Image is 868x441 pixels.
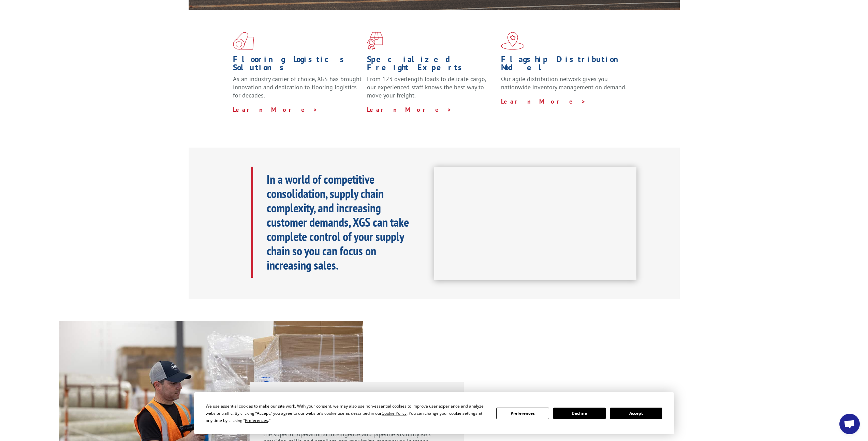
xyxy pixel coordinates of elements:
button: Decline [553,408,606,419]
span: Cookie Policy [382,410,407,416]
img: xgs-icon-total-supply-chain-intelligence-red [233,32,254,50]
a: Learn More > [367,106,452,113]
h1: Specialized Freight Experts [367,55,496,75]
h1: Flooring Logistics Solutions [233,55,362,75]
p: From 123 overlength loads to delicate cargo, our experienced staff knows the best way to move you... [367,75,496,105]
span: Preferences [245,417,268,423]
b: In a world of competitive consolidation, supply chain complexity, and increasing customer demands... [267,171,409,273]
iframe: XGS Logistics Solutions [434,167,636,280]
img: xgs-icon-focused-on-flooring-red [367,32,383,50]
span: As an industry carrier of choice, XGS has brought innovation and dedication to flooring logistics... [233,75,362,99]
a: Learn More > [233,106,318,113]
span: Our agile distribution network gives you nationwide inventory management on demand. [501,75,627,91]
h1: Flagship Distribution Model [501,55,630,75]
button: Preferences [496,408,549,419]
div: Cookie Consent Prompt [194,392,674,434]
button: Accept [610,408,662,419]
a: Learn More > [501,97,586,105]
div: Open chat [839,414,860,434]
div: We use essential cookies to make our site work. With your consent, we may also use non-essential ... [206,402,488,424]
img: xgs-icon-flagship-distribution-model-red [501,32,525,50]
